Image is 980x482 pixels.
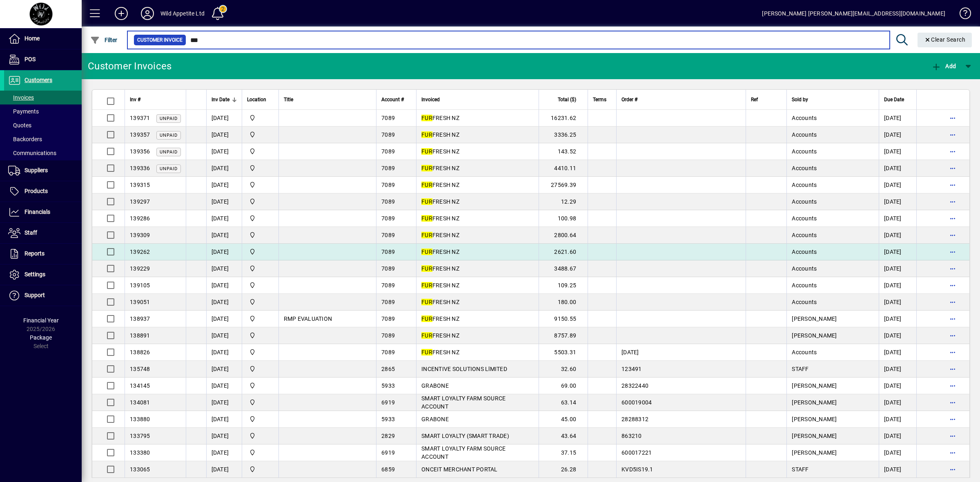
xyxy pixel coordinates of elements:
[539,394,588,411] td: 63.14
[24,250,45,257] span: Reports
[381,416,395,422] span: 5933
[421,332,459,339] span: FRESH NZ
[544,95,584,104] div: Total ($)
[247,180,274,189] span: Wild Appetite Ltd
[4,244,82,264] a: Reports
[792,332,837,339] span: [PERSON_NAME]
[381,433,395,439] span: 2829
[879,394,916,411] td: [DATE]
[792,115,817,121] span: Accounts
[946,329,959,342] button: More options
[381,165,395,171] span: 7089
[284,95,293,104] span: Title
[421,148,432,155] em: FUR
[206,428,242,444] td: [DATE]
[206,461,242,478] td: [DATE]
[621,449,652,456] span: 600017221
[421,115,432,121] em: FUR
[792,349,817,355] span: Accounts
[24,209,50,215] span: Financials
[539,311,588,327] td: 9150.55
[247,231,274,240] span: Wild Appetite Ltd
[247,348,274,357] span: Wild Appetite Ltd
[130,332,150,339] span: 138891
[539,160,588,177] td: 4410.11
[130,249,150,255] span: 139262
[539,244,588,260] td: 2621.60
[946,346,959,359] button: More options
[130,349,150,355] span: 138826
[621,466,653,473] span: KVD5IS19.1
[4,202,82,222] a: Financials
[946,463,959,476] button: More options
[130,299,150,305] span: 139051
[160,116,178,121] span: Unpaid
[130,232,150,238] span: 139309
[879,143,916,160] td: [DATE]
[4,91,82,104] a: Invoices
[946,379,959,392] button: More options
[381,349,395,355] span: 7089
[381,215,395,222] span: 7089
[130,95,181,104] div: Inv #
[247,264,274,273] span: Wild Appetite Ltd
[539,143,588,160] td: 143.52
[206,311,242,327] td: [DATE]
[247,398,274,407] span: Wild Appetite Ltd
[381,148,395,155] span: 7089
[621,382,648,389] span: 28322440
[130,182,150,188] span: 139315
[792,282,817,289] span: Accounts
[953,2,970,28] a: Knowledge Base
[130,449,150,456] span: 133380
[4,285,82,306] a: Support
[946,245,959,258] button: More options
[4,118,82,132] a: Quotes
[879,193,916,210] td: [DATE]
[946,178,959,191] button: More options
[206,210,242,227] td: [DATE]
[8,150,56,156] span: Communications
[792,433,837,439] span: [PERSON_NAME]
[792,249,817,255] span: Accounts
[24,167,48,173] span: Suppliers
[206,244,242,260] td: [DATE]
[879,344,916,361] td: [DATE]
[621,95,637,104] span: Order #
[381,232,395,238] span: 7089
[421,282,432,289] em: FUR
[421,249,432,255] em: FUR
[4,181,82,202] a: Products
[946,111,959,124] button: More options
[421,282,459,289] span: FRESH NZ
[381,466,395,473] span: 6859
[879,378,916,394] td: [DATE]
[792,232,817,238] span: Accounts
[421,466,498,473] span: ONCEIT MERCHANT PORTAL
[792,165,817,171] span: Accounts
[130,399,150,406] span: 134081
[879,277,916,294] td: [DATE]
[381,182,395,188] span: 7089
[621,349,639,355] span: [DATE]
[884,95,911,104] div: Due Date
[884,95,904,104] span: Due Date
[160,166,178,171] span: Unpaid
[879,227,916,244] td: [DATE]
[946,429,959,442] button: More options
[539,428,588,444] td: 43.64
[421,332,432,339] em: FUR
[130,282,150,289] span: 139105
[421,299,432,305] em: FUR
[946,212,959,225] button: More options
[621,416,648,422] span: 28288312
[130,466,150,473] span: 133065
[206,227,242,244] td: [DATE]
[4,264,82,285] a: Settings
[539,127,588,143] td: 3336.25
[90,37,118,43] span: Filter
[421,148,459,155] span: FRESH NZ
[539,177,588,193] td: 27569.39
[792,95,808,104] span: Sold by
[4,104,82,118] a: Payments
